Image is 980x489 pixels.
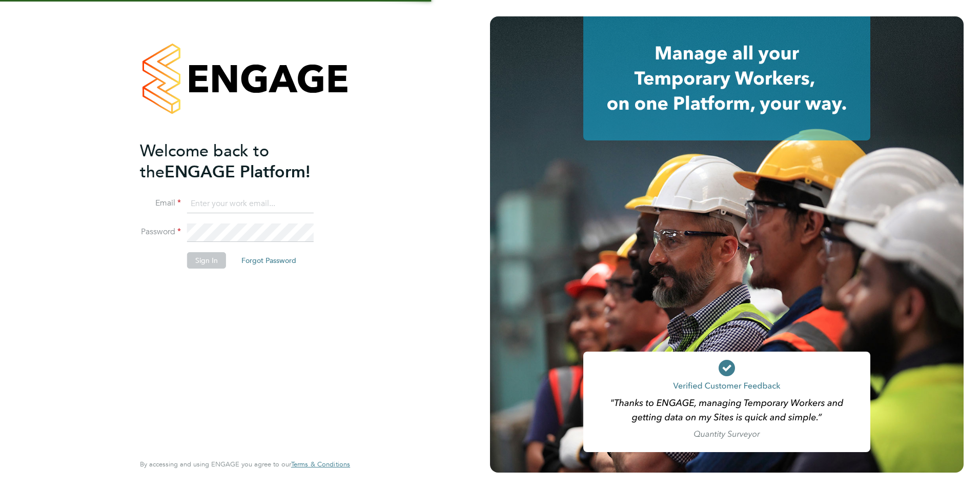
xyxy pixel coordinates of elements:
button: Forgot Password [233,252,304,269]
span: By accessing and using ENGAGE you agree to our [140,460,350,468]
button: Sign In [187,252,226,269]
label: Email [140,198,181,209]
span: Terms & Conditions [291,460,350,468]
h2: ENGAGE Platform! [140,140,340,182]
a: Terms & Conditions [291,460,350,468]
input: Enter your work email... [187,195,314,213]
span: Welcome back to the [140,141,269,182]
label: Password [140,227,181,237]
